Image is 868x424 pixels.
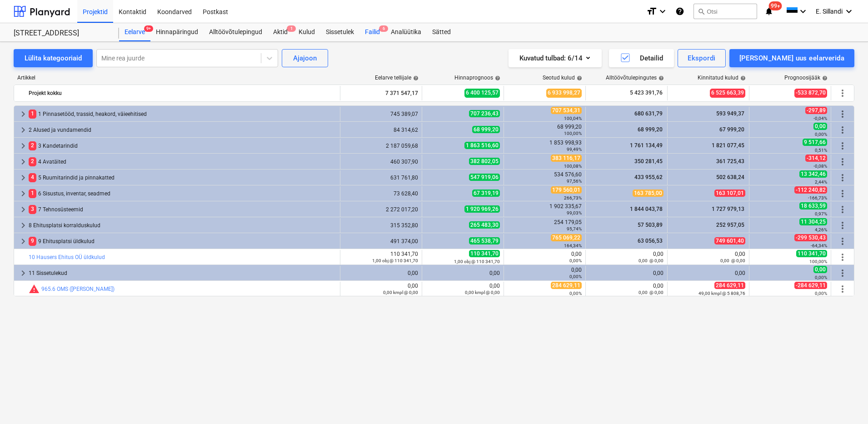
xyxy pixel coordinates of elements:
div: Artikkel [14,75,341,81]
span: Rohkem tegevusi [837,220,848,231]
span: Seotud kulud ületavad prognoosi [29,284,40,294]
div: 254 179,05 [508,219,582,232]
span: 0,00 [813,266,827,273]
span: -299 530,43 [794,234,827,241]
span: 99+ [769,1,782,10]
span: -112 240,82 [794,186,827,194]
span: Rohkem tegevusi [837,125,848,135]
div: [PERSON_NAME] uus eelarverida [739,52,844,64]
a: Failid6 [359,23,385,41]
small: 0,97% [815,211,827,216]
span: 6 525 663,39 [710,89,745,97]
span: keyboard_arrow_right [18,140,29,151]
span: 110 341,70 [469,250,500,257]
div: Kulud [293,23,320,41]
div: 2 272 017,20 [344,206,418,213]
span: Rohkem tegevusi [837,236,848,247]
a: Sätted [427,23,456,41]
span: 110 341,70 [796,250,827,257]
span: 2 [29,157,36,166]
span: 284 629,11 [714,282,745,289]
div: Aktid [268,23,293,41]
i: format_size [646,6,657,17]
div: 2 Alused ja vundamendid [29,123,336,137]
small: 0,00 kmpl @ 0,00 [465,290,500,295]
span: -297,89 [805,107,827,114]
small: -166,73% [808,195,827,200]
span: search [698,8,705,15]
div: 0,00 [589,270,663,276]
small: 0,00% [569,258,582,263]
div: Detailid [620,52,663,64]
span: 465 538,79 [469,237,500,244]
span: Rohkem tegevusi [837,156,848,167]
span: Rohkem tegevusi [837,109,848,120]
span: keyboard_arrow_right [18,236,29,247]
button: Ajajoon [282,49,328,67]
span: 11 304,25 [799,218,827,225]
small: 0,00 @ 0,00 [639,290,663,295]
div: Alltöövõtulepingutes [606,75,664,81]
span: 0,00 [813,123,827,130]
span: 433 955,62 [634,174,663,180]
span: 13 342,46 [799,170,827,178]
button: Kuvatud tulbad:6/14 [509,49,602,67]
div: 5 Ruumitarindid ja pinnakatted [29,170,336,185]
div: 0,00 [426,270,500,276]
span: 6 933 998,27 [546,89,582,97]
a: 965.6 OMS ([PERSON_NAME]) [41,286,115,292]
i: notifications [764,6,773,17]
a: Hinnapäringud [150,23,204,41]
div: 0,00 [589,251,663,264]
div: 4 Avatäited [29,155,336,169]
span: 1 [29,110,36,118]
small: 0,00% [815,132,827,137]
i: Abikeskus [675,6,684,17]
span: 18 633,59 [799,202,827,210]
span: 57 503,89 [637,222,663,228]
span: Rohkem tegevusi [837,140,848,151]
div: 9 Ehitusplatsi üldkulud [29,234,336,249]
span: 6 400 125,57 [464,89,500,97]
div: Hinnaprognoos [454,75,500,81]
small: -64,34% [811,243,827,248]
a: Eelarve9+ [119,23,150,41]
span: 68 999,20 [472,126,500,133]
span: 680 631,79 [634,110,663,117]
span: 350 281,45 [634,158,663,165]
div: 11 Sissetulekud [29,266,336,280]
span: 1 727 979,13 [711,206,745,212]
div: 3 Kandetarindid [29,139,336,153]
span: 9 [29,237,36,245]
span: -314,12 [805,155,827,162]
span: 1 844 043,78 [629,206,663,212]
small: 164,34% [564,243,582,248]
div: Kinnitatud kulud [698,75,746,81]
div: Projekt kokku [29,86,336,100]
span: help [493,75,500,81]
span: 163 107,01 [714,190,745,197]
a: Sissetulek [320,23,359,41]
a: Alltöövõtulepingud [204,23,268,41]
div: 745 389,07 [344,111,418,117]
small: 0,00% [815,291,827,296]
small: 0,00% [815,275,827,280]
small: 0,51% [815,148,827,153]
span: 1 920 969,26 [464,205,500,213]
span: 1 [287,25,296,32]
div: Seotud kulud [543,75,582,81]
div: 631 761,80 [344,175,418,181]
div: 0,00 [344,283,418,295]
small: 2,44% [815,180,827,185]
div: 0,00 [671,270,745,276]
small: 100,00% [564,131,582,136]
span: 1 863 516,60 [464,142,500,149]
a: Aktid1 [268,23,293,41]
span: Rohkem tegevusi [837,88,848,99]
div: 0,00 [589,283,663,295]
a: Analüütika [385,23,427,41]
span: keyboard_arrow_right [18,188,29,199]
div: 0,00 [508,267,582,279]
div: 7 371 547,17 [344,86,418,100]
